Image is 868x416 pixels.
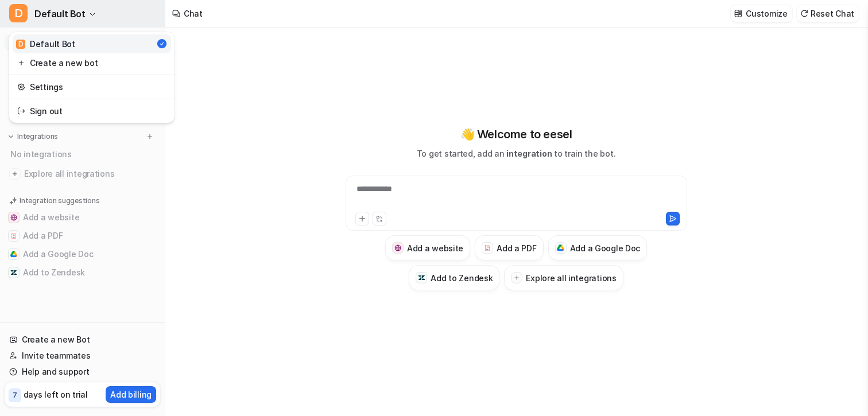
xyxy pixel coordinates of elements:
img: reset [17,57,25,69]
img: reset [17,105,25,117]
img: reset [17,81,25,93]
span: Default Bot [34,6,86,22]
span: D [9,4,28,22]
a: Create a new bot [13,53,171,72]
a: Settings [13,77,171,96]
div: DDefault Bot [9,32,175,123]
div: Default Bot [16,38,75,50]
a: Sign out [13,102,171,120]
span: D [16,40,25,49]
